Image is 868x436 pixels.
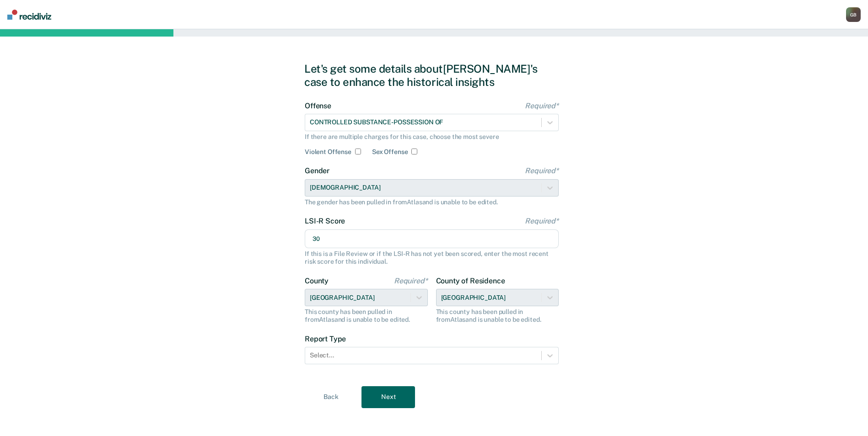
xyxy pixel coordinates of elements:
[846,7,861,22] button: GB
[361,386,415,408] button: Next
[305,335,559,343] label: Report Type
[305,198,559,206] div: The gender has been pulled in from Atlas and is unable to be edited.
[525,217,559,225] span: Required*
[304,386,358,408] button: Back
[525,101,559,110] span: Required*
[436,276,559,285] label: County of Residence
[305,133,559,141] div: If there are multiple charges for this case, choose the most severe
[846,7,861,22] div: G B
[305,166,559,175] label: Gender
[372,148,408,156] label: Sex Offense
[525,166,559,175] span: Required*
[436,308,559,324] div: This county has been pulled in from Atlas and is unable to be edited.
[305,250,559,266] div: If this is a File Review or if the LSI-R has not yet been scored, enter the most recent risk scor...
[305,308,428,324] div: This county has been pulled in from Atlas and is unable to be edited.
[305,217,559,225] label: LSI-R Score
[305,276,428,285] label: County
[394,276,428,285] span: Required*
[304,62,564,89] div: Let's get some details about [PERSON_NAME]'s case to enhance the historical insights
[7,10,51,20] img: Recidiviz
[305,101,559,110] label: Offense
[305,148,351,156] label: Violent Offense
